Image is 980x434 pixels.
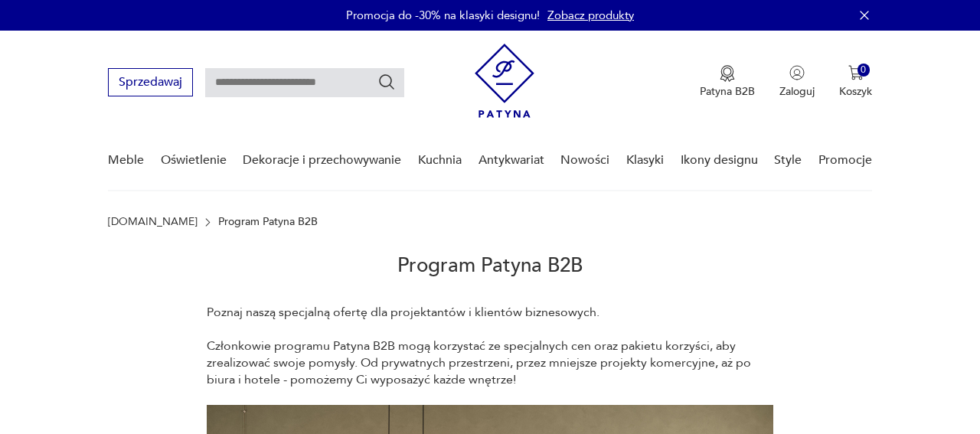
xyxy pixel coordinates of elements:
[839,65,872,99] button: 0Koszyk
[720,65,735,82] img: Ikona medalu
[818,131,872,190] a: Promocje
[774,131,802,190] a: Style
[108,216,198,228] a: [DOMAIN_NAME]
[839,84,872,99] p: Koszyk
[626,131,664,190] a: Klasyki
[108,131,144,190] a: Meble
[779,65,815,99] button: Zaloguj
[346,8,540,23] p: Promocja do -30% na klasyki designu!
[475,44,534,118] img: Patyna - sklep z meblami i dekoracjami vintage
[108,228,872,304] h2: Program Patyna B2B
[700,65,755,99] button: Patyna B2B
[243,131,401,190] a: Dekoracje i przechowywanie
[779,84,815,99] p: Zaloguj
[789,65,805,80] img: Ikonka użytkownika
[681,131,758,190] a: Ikony designu
[207,304,773,321] p: Poznaj naszą specjalną ofertę dla projektantów i klientów biznesowych.
[218,216,318,228] p: Program Patyna B2B
[700,84,755,99] p: Patyna B2B
[377,73,396,91] button: Szukaj
[161,131,227,190] a: Oświetlenie
[560,131,609,190] a: Nowości
[547,8,634,23] a: Zobacz produkty
[700,65,755,99] a: Ikona medaluPatyna B2B
[479,131,544,190] a: Antykwariat
[108,68,193,96] button: Sprzedawaj
[108,78,193,89] a: Sprzedawaj
[418,131,462,190] a: Kuchnia
[207,338,773,388] p: Członkowie programu Patyna B2B mogą korzystać ze specjalnych cen oraz pakietu korzyści, aby zreal...
[848,65,864,80] img: Ikona koszyka
[857,64,871,77] div: 0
